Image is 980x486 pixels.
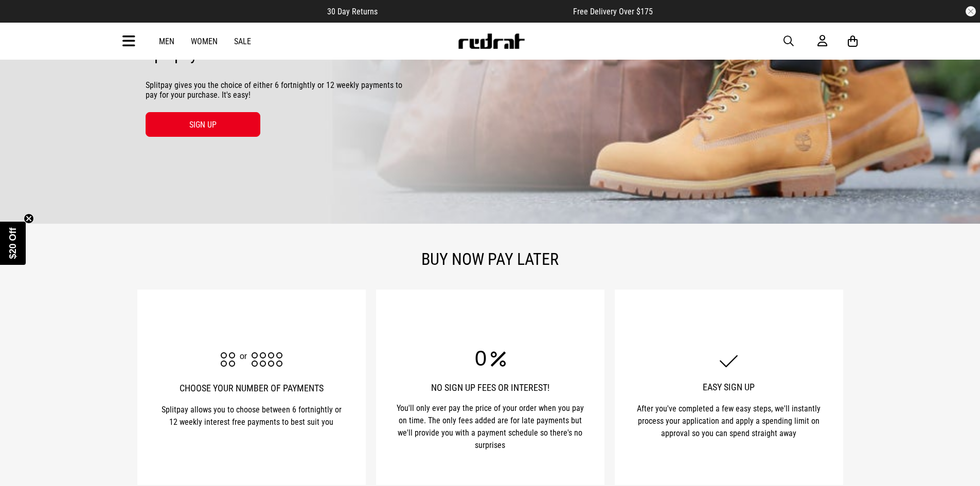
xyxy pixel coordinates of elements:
[475,345,506,370] img: zero.svg
[191,37,218,46] a: Women
[158,404,345,428] p: Splitpay allows you to choose between 6 fortnightly or 12 weekly interest free payments to best s...
[159,37,174,46] a: Men
[457,33,525,49] img: Redrat logo
[234,37,251,46] a: Sale
[573,7,653,16] span: Free Delivery Over $175
[635,381,823,393] h3: EASY SIGN UP
[398,6,553,16] iframe: Customer reviews powered by Trustpilot
[221,351,282,367] img: multi.svg
[120,249,861,269] h2: BUY NOW PAY LATER
[635,403,823,440] p: After you've completed a few easy steps, we'll instantly process your application and apply a spe...
[397,382,584,393] h3: NO SIGN UP FEES OR INTEREST!
[327,7,378,16] span: 30 Day Returns
[8,227,18,259] span: $20 Off
[397,402,584,452] p: You'll only ever pay the price of your order when you pay on time. The only fees added are for la...
[146,80,403,100] span: Splitpay gives you the choice of either 6 fortnightly or 12 weekly payments to pay for your purch...
[158,382,345,394] h3: CHOOSE YOUR NUMBER OF PAYMENTS
[8,4,39,35] button: Open LiveChat chat widget
[146,112,260,137] a: SIGN UP
[24,213,34,224] button: Close teaser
